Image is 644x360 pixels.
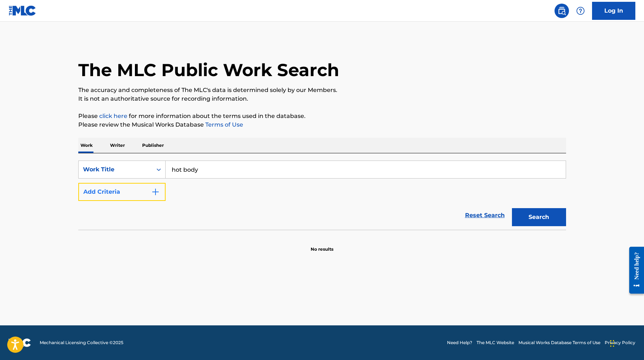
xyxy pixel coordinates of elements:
[610,333,614,354] div: Drag
[624,241,644,299] iframe: Resource Center
[99,113,127,119] a: click here
[447,339,472,346] a: Need Help?
[78,112,566,120] p: Please for more information about the terms used in the database.
[557,6,566,15] img: search
[573,4,588,18] div: Help
[311,237,333,253] p: No results
[592,2,635,20] a: Log In
[518,339,600,346] a: Musical Works Database Terms of Use
[78,86,566,95] p: The accuracy and completeness of The MLC's data is determined solely by our Members.
[140,138,166,153] p: Publisher
[78,161,566,230] form: Search Form
[555,4,569,18] a: Public Search
[477,339,514,346] a: The MLC Website
[608,325,644,360] iframe: Chat Widget
[151,188,160,196] img: 9d2ae6d4665cec9f34b9.svg
[512,208,566,226] button: Search
[40,339,123,346] span: Mechanical Licensing Collective © 2025
[9,338,31,347] img: logo
[78,183,166,201] button: Add Criteria
[78,120,566,129] p: Please review the Musical Works Database
[83,165,148,174] div: Work Title
[78,138,95,153] p: Work
[605,339,635,346] a: Privacy Policy
[204,121,243,128] a: Terms of Use
[78,59,339,81] h1: The MLC Public Work Search
[461,207,508,223] a: Reset Search
[576,6,585,15] img: help
[108,138,127,153] p: Writer
[78,95,566,103] p: It is not an authoritative source for recording information.
[9,5,36,16] img: MLC Logo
